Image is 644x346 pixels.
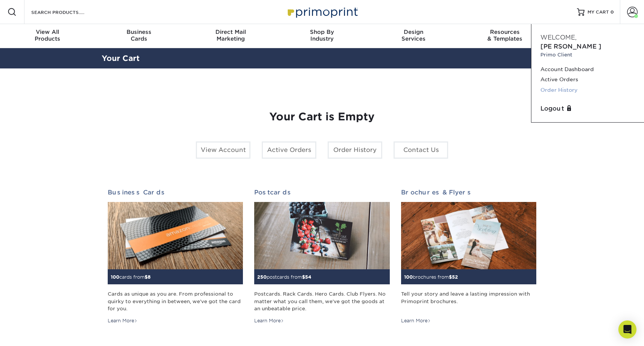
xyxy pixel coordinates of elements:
[404,274,413,280] span: 100
[540,85,635,95] a: Order History
[618,320,636,338] div: Open Intercom Messenger
[401,290,536,312] div: Tell your story and leave a lasting impression with Primoprint brochures.
[459,24,551,48] a: Resources& Templates
[276,29,368,35] span: Shop By
[610,9,614,15] span: 0
[276,24,368,48] a: Shop ByIndustry
[185,24,276,48] a: Direct MailMarketing
[257,274,267,280] span: 250
[108,290,243,312] div: Cards as unique as you are. From professional to quirky to everything in between, we've got the c...
[540,104,635,113] a: Logout
[328,141,382,159] a: Order History
[2,29,93,42] div: Products
[452,274,458,280] span: 52
[254,317,284,324] div: Learn More
[254,189,389,196] h2: Postcards
[276,29,368,42] div: Industry
[302,274,305,280] span: $
[262,141,316,159] a: Active Orders
[185,29,276,35] span: Direct Mail
[257,274,311,280] small: postcards from
[459,29,551,35] span: Resources
[588,9,609,15] span: MY CART
[196,141,250,159] a: View Account
[449,274,452,280] span: $
[108,189,243,196] h2: Business Cards
[108,189,243,324] a: Business Cards 100cards from$8 Cards as unique as you are. From professional to quirky to everyth...
[540,34,577,41] span: Welcome,
[93,29,185,42] div: Cards
[540,51,635,58] small: Primo Client
[254,290,389,312] div: Postcards. Rack Cards. Hero Cards. Club Flyers. No matter what you call them, we've got the goods...
[368,24,459,48] a: DesignServices
[31,8,104,17] input: SEARCH PRODUCTS.....
[2,29,93,35] span: View All
[540,43,601,50] span: [PERSON_NAME]
[185,29,276,42] div: Marketing
[459,29,551,42] div: & Templates
[93,24,185,48] a: BusinessCards
[93,29,185,35] span: Business
[305,274,311,280] span: 54
[368,29,459,35] span: Design
[111,274,119,280] span: 100
[148,274,151,280] span: 8
[102,54,140,63] a: Your Cart
[394,141,448,159] a: Contact Us
[368,29,459,42] div: Services
[401,202,536,270] img: Brochures & Flyers
[145,274,148,280] span: $
[404,274,458,280] small: brochures from
[540,64,635,74] a: Account Dashboard
[254,189,389,324] a: Postcards 250postcards from$54 Postcards. Rack Cards. Hero Cards. Club Flyers. No matter what you...
[401,189,536,196] h2: Brochures & Flyers
[401,317,431,324] div: Learn More
[108,317,137,324] div: Learn More
[108,202,243,270] img: Business Cards
[540,74,635,85] a: Active Orders
[2,24,93,48] a: View AllProducts
[111,274,151,280] small: cards from
[108,111,536,123] h1: Your Cart is Empty
[254,202,389,270] img: Postcards
[284,4,360,20] img: Primoprint
[401,189,536,324] a: Brochures & Flyers 100brochures from$52 Tell your story and leave a lasting impression with Primo...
